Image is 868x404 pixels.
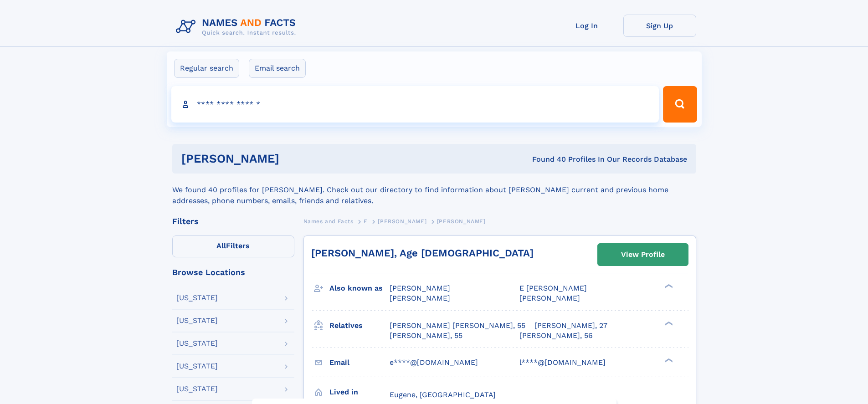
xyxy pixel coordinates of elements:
[176,363,218,370] div: [US_STATE]
[176,317,218,324] div: [US_STATE]
[534,321,607,331] a: [PERSON_NAME], 27
[311,247,534,259] a: [PERSON_NAME], Age [DEMOGRAPHIC_DATA]
[329,384,390,400] h3: Lived in
[181,153,406,164] h1: [PERSON_NAME]
[364,218,368,225] span: E
[176,294,218,302] div: [US_STATE]
[550,15,623,37] a: Log In
[621,244,665,265] div: View Profile
[378,215,426,227] a: [PERSON_NAME]
[174,59,239,78] label: Regular search
[663,320,673,326] div: ❯
[390,331,462,341] a: [PERSON_NAME], 55
[249,59,306,78] label: Email search
[406,154,687,164] div: Found 40 Profiles In Our Records Database
[663,86,697,123] button: Search Button
[329,318,390,333] h3: Relatives
[176,340,218,347] div: [US_STATE]
[663,357,673,363] div: ❯
[390,284,450,292] span: [PERSON_NAME]
[303,215,354,227] a: Names and Facts
[364,215,368,227] a: E
[390,294,450,302] span: [PERSON_NAME]
[623,15,696,37] a: Sign Up
[437,218,486,225] span: [PERSON_NAME]
[172,217,294,225] div: Filters
[519,294,580,302] span: [PERSON_NAME]
[172,15,303,39] img: Logo Names and Facts
[329,355,390,370] h3: Email
[176,385,218,393] div: [US_STATE]
[172,174,696,206] div: We found 40 profiles for [PERSON_NAME]. Check out our directory to find information about [PERSON...
[598,244,688,266] a: View Profile
[171,86,659,123] input: search input
[172,235,294,257] label: Filters
[378,218,426,225] span: [PERSON_NAME]
[390,321,525,331] a: [PERSON_NAME] [PERSON_NAME], 55
[329,281,390,296] h3: Also known as
[390,390,496,399] span: Eugene, [GEOGRAPHIC_DATA]
[172,268,294,276] div: Browse Locations
[519,331,593,341] a: [PERSON_NAME], 56
[519,284,587,292] span: E [PERSON_NAME]
[663,283,673,289] div: ❯
[216,241,226,250] span: All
